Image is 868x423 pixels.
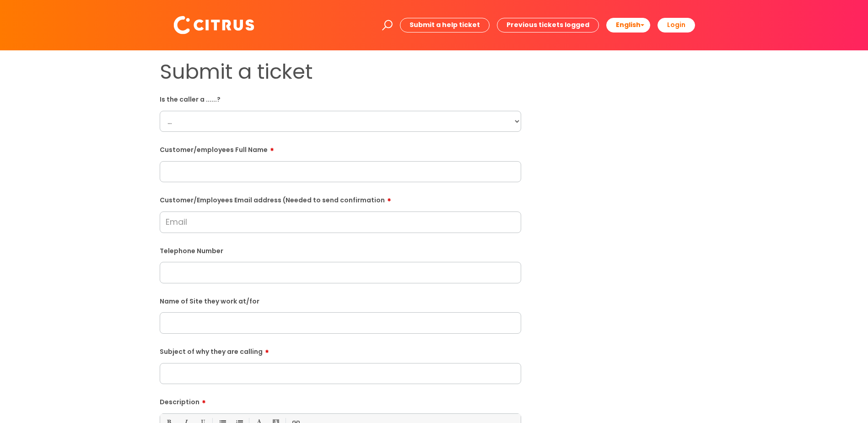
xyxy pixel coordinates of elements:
[497,18,599,32] a: Previous tickets logged
[667,20,685,29] b: Login
[658,18,695,32] a: Login
[160,395,521,406] label: Description
[160,143,521,154] label: Customer/employees Full Name
[160,94,521,103] label: Is the caller a ......?
[616,20,641,29] span: English
[160,345,521,356] label: Subject of why they are calling
[160,245,521,255] label: Telephone Number
[160,193,521,204] label: Customer/Employees Email address (Needed to send confirmation
[160,60,521,84] h1: Submit a ticket
[400,18,490,32] a: Submit a help ticket
[160,296,521,305] label: Name of Site they work at/for
[160,211,521,233] input: Email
